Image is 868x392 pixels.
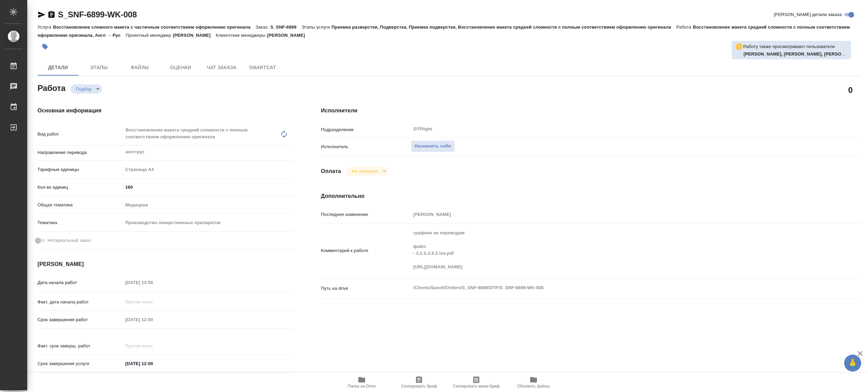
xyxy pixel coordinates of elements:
div: Подбор [346,167,388,176]
button: Назначить себя [411,140,454,152]
input: Пустое поле [123,278,182,287]
p: Вид работ [38,131,123,138]
button: Добавить тэг [38,39,53,54]
span: SmartCat [246,63,279,72]
button: Обновить файлы [505,373,562,392]
button: Скопировать ссылку для ЯМессенджера [38,11,46,19]
input: Пустое поле [123,297,182,307]
span: Нотариальный заказ [47,237,91,244]
p: Тематика [38,219,123,226]
h4: Оплата [321,167,341,175]
p: Дата начала работ [38,279,123,286]
h4: Основная информация [38,107,294,115]
textarea: /Clients/Sanofi/Orders/S_SNF-6899/DTP/S_SNF-6899-WK-008 [411,282,815,294]
input: ✎ Введи что-нибудь [123,182,294,192]
input: Пустое поле [411,209,815,219]
a: S_SNF-6899-WK-008 [58,10,137,19]
p: Заказ: [256,25,270,30]
h4: Дополнительно [321,192,860,200]
p: Тарифные единицы [38,166,123,173]
span: [PERSON_NAME] детали заказа [774,11,842,18]
input: ✎ Введи что-нибудь [123,359,182,369]
p: Общая тематика [38,202,123,208]
button: 🙏 [844,355,861,372]
span: Файлы [123,63,156,72]
p: Овечкина Дарья, Васильева Ольга, Гусельников Роман [744,51,848,58]
span: Назначить себя [415,142,451,150]
span: Этапы [83,63,115,72]
p: Факт. срок заверш. работ [38,343,123,349]
p: [PERSON_NAME] [267,33,310,38]
div: Медицина [123,199,294,211]
p: Работа [676,25,693,30]
p: Направление перевода [38,149,123,156]
h4: [PERSON_NAME] [38,260,294,268]
p: Срок завершения услуги [38,360,123,367]
p: Восстановление сложного макета с частичным соответствием оформлению оригинала [53,25,255,30]
span: Скопировать бриф [401,384,437,389]
div: Подбор [71,84,102,94]
input: Пустое поле [123,341,182,351]
h2: 0 [848,84,853,96]
button: Скопировать бриф [390,373,448,392]
p: Клиентские менеджеры [216,33,267,38]
span: Детали [42,63,74,72]
h4: Исполнители [321,107,860,115]
button: Не оплачена [350,168,380,174]
span: Оценки [164,63,197,72]
p: Срок завершения работ [38,316,123,323]
span: Скопировать мини-бриф [453,384,499,389]
p: Факт. дата начала работ [38,299,123,305]
button: Папка на Drive [333,373,390,392]
p: Проектный менеджер [126,33,173,38]
textarea: графики не переводим файл: - 3.2.S.2.6.2 iva.pdf [URL][DOMAIN_NAME] [411,227,815,273]
div: Производство лекарственных препаратов [123,217,294,229]
input: Пустое поле [123,315,182,325]
p: Подразделение [321,126,411,133]
p: Исполнитель [321,143,411,150]
p: Комментарий к работе [321,247,411,254]
button: Подбор [74,86,94,92]
p: [PERSON_NAME] [173,33,216,38]
span: Папка на Drive [348,384,376,389]
b: [PERSON_NAME], [PERSON_NAME], [PERSON_NAME] [744,51,862,57]
span: 🙏 [847,356,858,370]
span: Чат заказа [205,63,238,72]
p: Работу также просматривают пользователи [743,43,835,50]
p: Последнее изменение [321,211,411,218]
p: Этапы услуги [302,25,332,30]
span: Обновить файлы [517,384,550,389]
div: Страница А4 [123,164,294,175]
p: S_SNF-6899 [270,25,302,30]
p: Услуга [38,25,53,30]
button: Скопировать мини-бриф [448,373,505,392]
button: Скопировать ссылку [47,11,56,19]
h2: Работа [38,81,65,94]
p: Путь на drive [321,285,411,292]
p: Кол-во единиц [38,184,123,191]
p: Приемка разверстки, Подверстка, Приемка подверстки, Восстановление макета средней сложности с пол... [331,25,676,30]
